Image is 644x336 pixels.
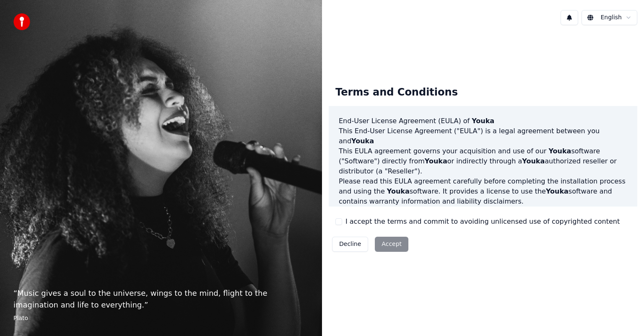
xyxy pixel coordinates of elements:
button: Decline [332,237,368,252]
p: If you register for a free trial of the software, this EULA agreement will also govern that trial... [339,207,627,247]
span: Youka [351,137,374,145]
span: Youka [387,187,410,195]
img: youka [13,13,30,30]
span: Youka [425,157,447,165]
span: Youka [546,187,569,195]
h3: End-User License Agreement (EULA) of [339,116,627,126]
span: Youka [522,157,545,165]
footer: Plato [13,314,309,323]
p: “ Music gives a soul to the universe, wings to the mind, flight to the imagination and life to ev... [13,287,309,311]
p: This End-User License Agreement ("EULA") is a legal agreement between you and [339,126,627,146]
p: Please read this EULA agreement carefully before completing the installation process and using th... [339,176,627,207]
span: Youka [472,117,494,125]
div: Terms and Conditions [329,79,465,106]
label: I accept the terms and commit to avoiding unlicensed use of copyrighted content [345,217,620,227]
p: This EULA agreement governs your acquisition and use of our software ("Software") directly from o... [339,146,627,176]
span: Youka [548,147,571,155]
